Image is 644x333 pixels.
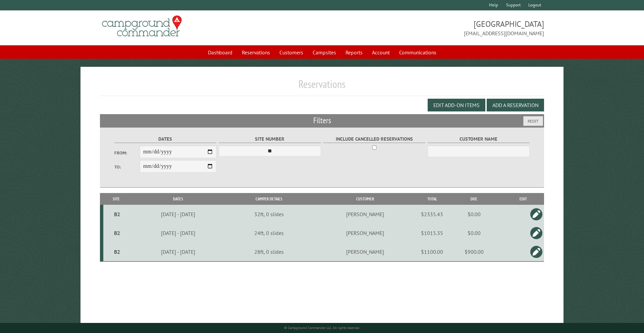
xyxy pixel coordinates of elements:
[275,46,307,59] a: Customers
[312,205,419,224] td: [PERSON_NAME]
[103,193,129,205] th: Site
[487,99,544,111] button: Add a Reservation
[419,242,445,261] td: $1100.00
[284,326,360,330] small: © Campground Commander LLC. All rights reserved.
[312,193,419,205] th: Customer
[445,242,502,261] td: $900.00
[323,135,425,143] label: Include Cancelled Reservations
[100,78,544,96] h1: Reservations
[312,224,419,242] td: [PERSON_NAME]
[445,193,502,205] th: Due
[204,46,236,59] a: Dashboard
[395,46,440,59] a: Communications
[227,193,312,205] th: Camper Details
[227,205,312,224] td: 32ft, 0 slides
[445,205,502,224] td: $0.00
[219,135,321,143] label: Site Number
[130,248,226,255] div: [DATE] - [DATE]
[341,46,367,59] a: Reports
[312,242,419,261] td: [PERSON_NAME]
[419,193,445,205] th: Total
[368,46,394,59] a: Account
[100,114,544,127] h2: Filters
[114,164,140,170] label: To:
[322,18,544,37] span: [GEOGRAPHIC_DATA] [EMAIL_ADDRESS][DOMAIN_NAME]
[419,205,445,224] td: $2335.43
[114,135,217,143] label: Dates
[227,242,312,261] td: 28ft, 0 slides
[129,193,227,205] th: Dates
[100,13,184,39] img: Campground Commander
[106,248,128,255] div: B2
[428,135,530,143] label: Customer Name
[445,224,502,242] td: $0.00
[130,230,226,236] div: [DATE] - [DATE]
[106,230,128,236] div: B2
[309,46,340,59] a: Campsites
[106,211,128,218] div: B2
[114,150,140,156] label: From:
[227,224,312,242] td: 24ft, 0 slides
[238,46,274,59] a: Reservations
[502,193,544,205] th: Edit
[419,224,445,242] td: $1015.35
[523,116,543,126] button: Reset
[428,99,485,111] button: Edit Add-on Items
[130,211,226,218] div: [DATE] - [DATE]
